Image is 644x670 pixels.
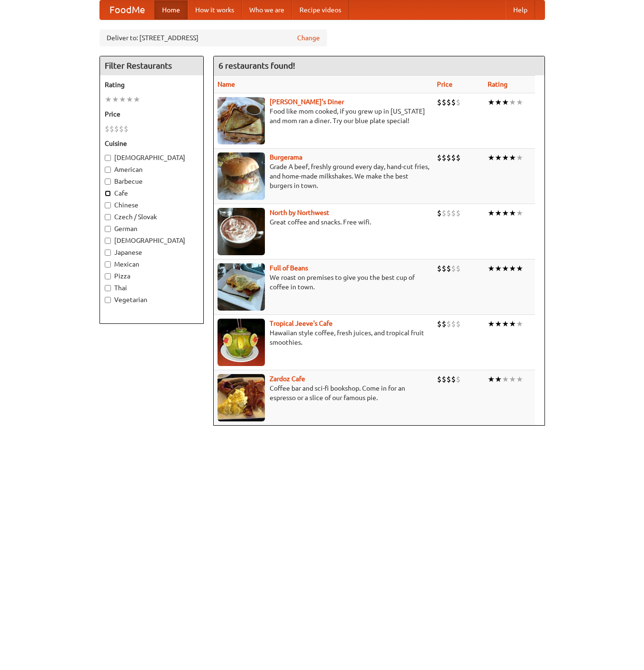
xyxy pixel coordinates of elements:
[437,374,442,384] li: $
[100,56,203,75] h4: Filter Restaurants
[502,263,509,274] li: ★
[218,374,265,421] img: zardoz.jpg
[442,319,446,329] li: $
[270,209,329,216] a: North by Northwest
[292,0,349,19] a: Recipe videos
[105,226,111,232] input: German
[451,319,456,329] li: $
[119,124,124,134] li: $
[495,263,502,274] li: ★
[270,98,344,106] b: [PERSON_NAME]'s Diner
[502,152,509,163] li: ★
[451,97,456,107] li: $
[133,94,140,105] li: ★
[218,162,429,190] p: Grade A beef, freshly ground every day, hand-cut fries, and home-made milkshakes. We make the bes...
[456,319,461,329] li: $
[218,97,265,144] img: sallys.jpg
[437,152,442,163] li: $
[218,217,429,227] p: Great coffee and snacks. Free wifi.
[105,139,199,148] h5: Cuisine
[509,208,516,218] li: ★
[105,153,199,162] label: [DEMOGRAPHIC_DATA]
[270,375,305,383] a: Zardoz Cafe
[442,97,446,107] li: $
[495,319,502,329] li: ★
[105,283,199,293] label: Thai
[488,152,495,163] li: ★
[105,124,109,134] li: $
[105,224,199,233] label: German
[446,263,451,274] li: $
[105,155,111,161] input: [DEMOGRAPHIC_DATA]
[446,374,451,384] li: $
[437,319,442,329] li: $
[218,263,265,311] img: beans.jpg
[105,179,111,185] input: Barbecue
[105,94,112,105] li: ★
[105,250,111,256] input: Japanese
[218,384,429,402] p: Coffee bar and sci-fi bookshop. Come in for an espresso or a slice of our famous pie.
[218,319,265,366] img: jeeves.jpg
[488,263,495,274] li: ★
[495,208,502,218] li: ★
[488,97,495,107] li: ★
[105,167,111,173] input: American
[270,320,333,327] a: Tropical Jeeve's Cafe
[509,97,516,107] li: ★
[456,374,461,384] li: $
[105,285,111,291] input: Thai
[242,0,292,19] a: Who we are
[502,97,509,107] li: ★
[119,94,126,105] li: ★
[105,200,199,210] label: Chinese
[451,152,456,163] li: $
[451,374,456,384] li: $
[124,124,128,134] li: $
[100,0,154,19] a: FoodMe
[105,261,111,268] input: Mexican
[109,124,114,134] li: $
[218,80,235,88] a: Name
[114,124,119,134] li: $
[154,0,188,19] a: Home
[105,80,199,89] h5: Rating
[105,109,199,119] h5: Price
[442,263,446,274] li: $
[502,319,509,329] li: ★
[516,97,523,107] li: ★
[105,236,199,245] label: [DEMOGRAPHIC_DATA]
[509,263,516,274] li: ★
[105,238,111,244] input: [DEMOGRAPHIC_DATA]
[105,259,199,269] label: Mexican
[218,61,295,70] ng-pluralize: 6 restaurants found!
[456,263,461,274] li: $
[218,208,265,255] img: north.jpg
[188,0,242,19] a: How it works
[502,374,509,384] li: ★
[112,94,119,105] li: ★
[442,374,446,384] li: $
[451,263,456,274] li: $
[105,273,111,279] input: Pizza
[451,208,456,218] li: $
[105,188,199,198] label: Cafe
[218,107,429,125] p: Food like mom cooked, if you grew up in [US_STATE] and mom ran a diner. Try our blue plate special!
[270,153,302,161] b: Burgerama
[509,152,516,163] li: ★
[506,0,535,19] a: Help
[446,152,451,163] li: $
[105,214,111,220] input: Czech / Slovak
[446,319,451,329] li: $
[446,208,451,218] li: $
[488,208,495,218] li: ★
[502,208,509,218] li: ★
[488,319,495,329] li: ★
[495,374,502,384] li: ★
[218,273,429,292] p: We roast on premises to give you the best cup of coffee in town.
[270,264,308,272] b: Full of Beans
[100,29,327,46] div: Deliver to: [STREET_ADDRESS]
[456,97,461,107] li: $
